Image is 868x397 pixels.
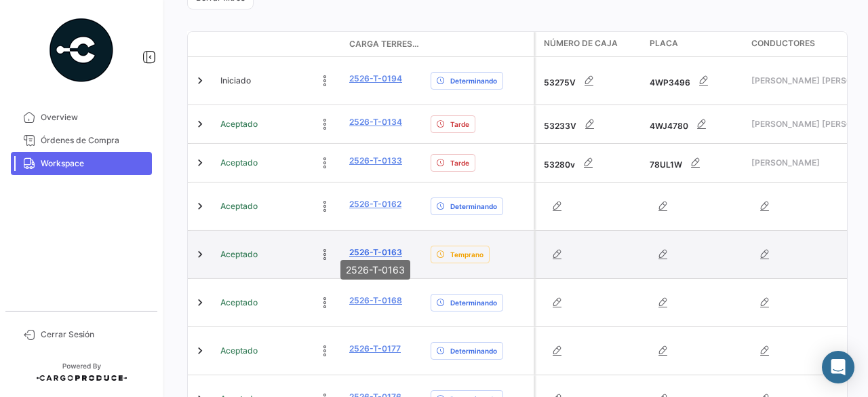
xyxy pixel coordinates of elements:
a: 2526-T-0177 [349,343,401,355]
span: Aceptado [220,157,258,169]
div: 53233V [544,111,639,138]
span: Overview [41,111,146,124]
span: Temprano [450,249,484,260]
span: [PERSON_NAME] [PERSON_NAME] [751,118,862,130]
span: Aceptado [220,248,258,261]
img: powered-by.png [47,16,115,84]
a: 2526-T-0162 [349,198,401,210]
span: Aceptado [220,118,258,130]
datatable-header-cell: Número de Caja [536,32,644,56]
datatable-header-cell: Placa [644,32,746,56]
div: 78UL1W [650,149,741,176]
a: Workspace [11,152,152,175]
span: Tarde [450,157,469,168]
span: Conductores [751,37,815,50]
a: 2526-T-0194 [349,73,402,85]
span: Iniciado [220,75,251,87]
a: Expand/Collapse Row [193,248,207,261]
span: [PERSON_NAME] [751,157,862,169]
div: 2526-T-0163 [340,260,410,280]
datatable-header-cell: Estado [215,39,344,50]
span: Determinando [450,75,497,86]
a: Expand/Collapse Row [193,344,207,358]
a: Expand/Collapse Row [193,74,207,88]
span: Carga Terrestre # [349,38,420,50]
a: Expand/Collapse Row [193,117,207,131]
datatable-header-cell: Carga Terrestre # [344,33,425,56]
a: Expand/Collapse Row [193,296,207,309]
a: 2526-T-0163 [349,246,402,259]
span: Determinando [450,201,497,212]
span: Cerrar Sesión [41,328,146,341]
span: Órdenes de Compra [41,134,146,147]
span: Workspace [41,157,146,170]
a: 2526-T-0133 [349,155,402,167]
span: Aceptado [220,297,258,309]
span: Aceptado [220,200,258,212]
div: Abrir Intercom Messenger [822,351,854,383]
div: 53275V [544,67,639,94]
a: Órdenes de Compra [11,129,152,152]
datatable-header-cell: Delay Status [425,39,534,50]
span: Determinando [450,345,497,356]
a: 2526-T-0134 [349,116,402,128]
span: [PERSON_NAME] [PERSON_NAME] [751,75,862,87]
span: Determinando [450,297,497,308]
div: 4WP3496 [650,67,741,94]
a: Overview [11,106,152,129]
div: 53280v [544,149,639,176]
a: Expand/Collapse Row [193,156,207,170]
a: 2526-T-0168 [349,295,402,307]
span: Placa [650,37,678,50]
span: Tarde [450,119,469,130]
a: Expand/Collapse Row [193,200,207,213]
div: 4WJ4780 [650,111,741,138]
span: Aceptado [220,345,258,357]
span: Número de Caja [544,37,618,50]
